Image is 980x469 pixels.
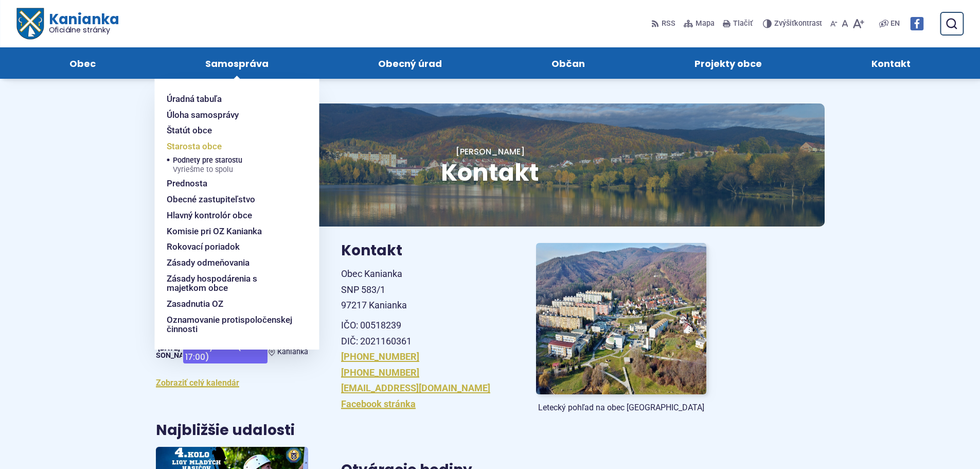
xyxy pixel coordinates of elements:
span: Projekty obce [694,47,762,79]
span: Oficiálne stránky [48,26,119,33]
a: Facebook stránka [341,398,416,409]
span: [PERSON_NAME] [140,351,197,360]
button: Zmenšiť veľkosť písma [828,13,840,34]
a: EN [888,18,902,30]
a: Zberný dvor (9:00 - 17:00) Kanianka [DATE] [PERSON_NAME] [156,337,308,367]
span: Kanianka [277,348,308,356]
a: Úradná tabuľa [167,91,294,107]
span: RSS [662,18,675,30]
img: Prejsť na domovskú stránku [16,8,43,40]
span: kontrast [774,20,822,28]
a: Obecný úrad [333,47,486,79]
a: Starosta obce [167,138,294,154]
h3: Kontakt [341,243,511,259]
a: Úloha samosprávy [167,107,294,123]
a: Podnety pre starostuVyriešme to spolu [173,154,294,176]
span: Mapa [696,18,715,30]
span: Zasadnutia OZ [167,296,223,312]
a: Hlavný kontrolór obce [167,207,294,223]
a: Prednosta [167,176,294,192]
a: Kontakt [827,47,955,79]
span: Zásady odmeňovania [167,255,250,271]
a: Projekty obce [650,47,807,79]
span: Obecné zastupiteľstvo [167,192,255,207]
h3: Najbližšie udalosti [156,423,295,439]
p: IČO: 00518239 DIČ: 2021160361 [341,318,511,349]
a: Zobraziť celý kalendár [156,378,239,388]
a: [PHONE_NUMBER] [341,367,419,378]
a: Zasadnutia OZ [167,296,294,312]
span: Úloha samosprávy [167,107,239,123]
a: Štatút obce [167,123,294,138]
span: Kanianka [43,12,118,34]
figcaption: Letecký pohľad na obec [GEOGRAPHIC_DATA] [536,403,706,413]
button: Tlačiť [721,13,755,34]
span: Kontakt [441,156,539,189]
a: Zásady hospodárenia s majetkom obce [167,271,294,296]
a: Obecné zastupiteľstvo [167,192,294,207]
a: Obec [25,47,140,79]
button: Zväčšiť veľkosť písma [850,13,866,34]
span: Rokovací poriadok [167,239,240,255]
a: Mapa [682,13,717,34]
a: Rokovací poriadok [167,239,294,255]
a: Samospráva [161,47,313,79]
span: Starosta obce [167,138,222,154]
a: [PHONE_NUMBER] [341,351,419,362]
span: Zvýšiť [774,19,794,28]
span: Tlačiť [733,20,753,28]
a: RSS [651,13,678,34]
span: Kontakt [871,47,911,79]
span: Prednosta [167,176,207,192]
span: Samospráva [205,47,269,79]
span: Zberný dvor (9:00 - 17:00) [183,341,268,363]
a: Občan [507,47,630,79]
a: Logo Kanianka, prejsť na domovskú stránku. [16,8,119,40]
span: Štatút obce [167,123,212,138]
span: Úradná tabuľa [167,91,222,107]
a: Oznamovanie protispoločenskej činnosti [167,312,294,337]
span: Obec [69,47,96,79]
button: Zvýšiťkontrast [763,13,824,34]
span: EN [890,18,900,30]
span: Podnety pre starostu [173,154,242,176]
span: Vyriešme to spolu [173,166,242,174]
a: Zásady odmeňovania [167,255,294,271]
span: Hlavný kontrolór obce [167,207,252,223]
a: [EMAIL_ADDRESS][DOMAIN_NAME] [341,383,490,393]
span: Občan [551,47,585,79]
span: Obecný úrad [378,47,442,79]
span: Obec Kanianka SNP 583/1 97217 Kanianka [341,268,407,310]
button: Nastaviť pôvodnú veľkosť písma [840,13,850,34]
img: Prejsť na Facebook stránku [910,17,923,30]
a: [PERSON_NAME] [456,146,525,158]
span: Komisie pri OZ Kanianka [167,223,262,239]
a: Komisie pri OZ Kanianka [167,223,294,239]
